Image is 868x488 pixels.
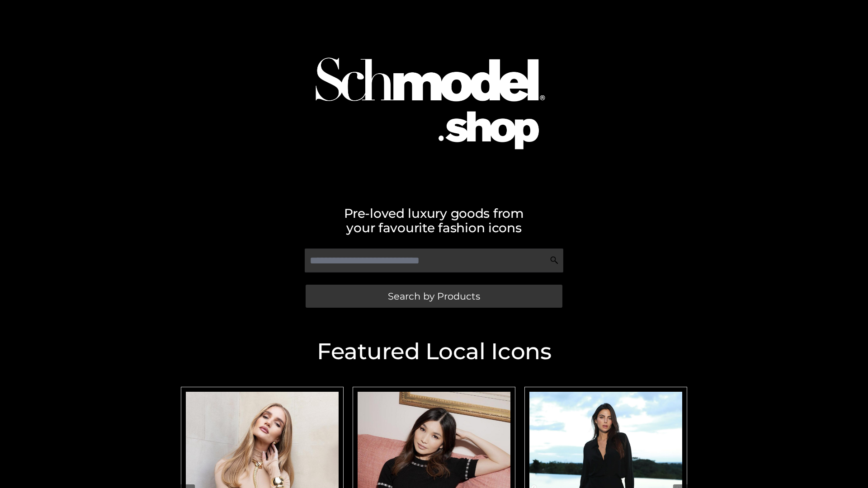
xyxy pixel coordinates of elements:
img: Search Icon [550,256,559,265]
a: Search by Products [306,285,562,308]
h2: Featured Local Icons​ [176,340,692,363]
span: Search by Products [388,291,480,301]
h2: Pre-loved luxury goods from your favourite fashion icons [176,206,692,235]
